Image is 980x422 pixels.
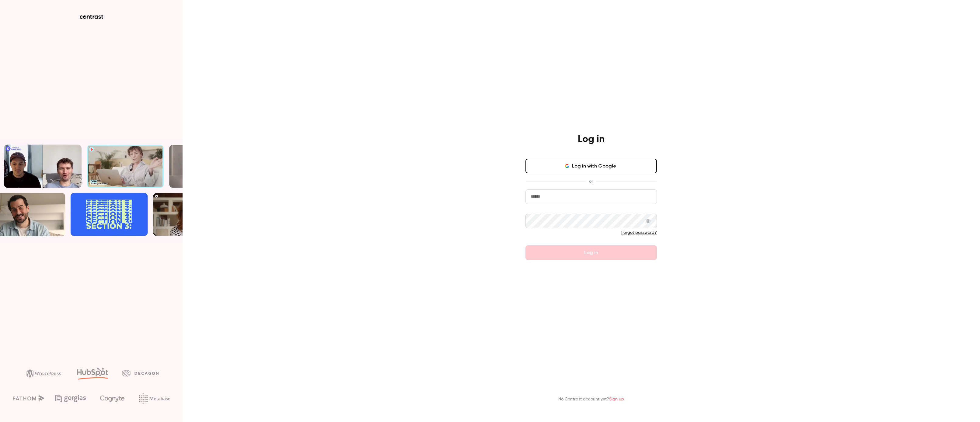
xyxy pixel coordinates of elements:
h4: Log in [578,133,605,145]
p: No Contrast account yet? [558,396,624,403]
span: or [586,178,596,185]
button: Log in with Google [525,159,657,173]
a: Forgot password? [621,230,657,235]
a: Sign up [609,397,624,401]
img: decagon [122,370,159,376]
